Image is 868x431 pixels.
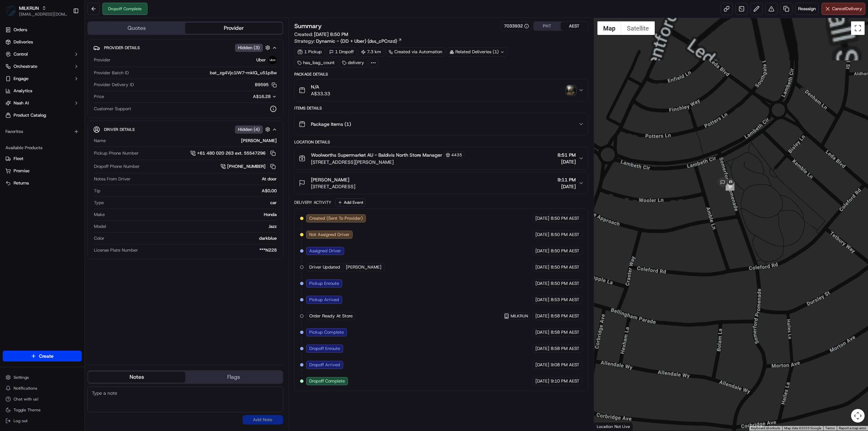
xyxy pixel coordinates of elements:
[39,353,54,359] span: Create
[256,57,266,63] span: Uber
[309,215,363,221] span: Created (Sent To Provider)
[3,394,82,404] button: Chat with us!
[227,163,265,170] span: [PHONE_NUMBER]
[253,94,271,99] span: A$16.28
[551,313,579,319] span: 8:58 PM AEST
[3,384,82,393] button: Notifications
[3,98,82,109] button: Nash AI
[3,373,82,382] button: Settings
[109,223,277,230] div: Jazz
[14,88,32,94] span: Analytics
[185,372,282,383] button: Flags
[358,47,384,57] div: 7.3 km
[14,396,38,402] span: Chat with us!
[294,105,588,111] div: Items Details
[94,247,138,253] span: License Plate Number
[557,152,576,158] span: 8:51 PM
[14,180,29,186] span: Returns
[311,90,330,97] span: A$33.33
[832,6,862,12] span: Cancel Delivery
[133,176,277,182] div: At door
[295,79,588,101] button: N/AA$33.33photo_proof_of_delivery image
[535,248,549,254] span: [DATE]
[851,409,865,423] button: Map camera controls
[106,200,277,206] div: car
[784,426,821,430] span: Map data ©2025 Google
[309,280,339,287] span: Pickup Enroute
[535,280,549,287] span: [DATE]
[94,235,104,241] span: Color
[535,297,549,303] span: [DATE]
[3,73,82,84] button: Engage
[621,21,655,35] button: Show satellite imagery
[217,94,277,100] button: A$16.28
[851,21,865,35] button: Toggle fullscreen view
[3,85,82,96] a: Analytics
[19,12,67,17] span: [EMAIL_ADDRESS][DOMAIN_NAME]
[346,264,381,270] span: [PERSON_NAME]
[197,150,265,156] span: +61 480 020 263 ext. 55547296
[238,126,260,133] span: Hidden ( 4 )
[94,223,106,230] span: Model
[309,378,345,384] span: Dropoff Complete
[255,82,277,88] button: B9595
[235,125,272,134] button: Hidden (4)
[3,61,82,72] button: Orchestrate
[535,232,549,238] span: [DATE]
[294,200,331,205] div: Delivery Activity
[104,127,135,132] span: Driver Details
[557,176,576,183] span: 9:11 PM
[551,297,579,303] span: 8:53 PM AEST
[551,280,579,287] span: 8:50 PM AEST
[103,188,277,194] div: A$0.00
[3,37,82,47] a: Deliveries
[309,264,340,270] span: Driver Updated
[511,313,528,319] span: MILKRUN
[551,248,579,254] span: 8:50 PM AEST
[295,147,588,170] button: Woolworths Supermarket AU - Baldivis North Store Manager4435[STREET_ADDRESS][PERSON_NAME]8:51 PM[...
[94,163,140,170] span: Dropoff Phone Number
[386,47,445,57] a: Created via Automation
[294,72,588,77] div: Package Details
[3,24,82,35] a: Orders
[551,378,579,384] span: 9:10 PM AEST
[535,346,549,352] span: [DATE]
[210,70,277,76] span: bat_zg4Vjc1IW7-mklQ_u51p8w
[557,158,576,165] span: [DATE]
[311,176,349,183] span: [PERSON_NAME]
[14,100,29,106] span: Nash AI
[561,22,588,31] button: AEST
[14,418,27,424] span: Log out
[93,124,277,135] button: Driver DetailsHidden (4)
[94,200,104,206] span: Type
[3,3,70,19] button: MILKRUNMILKRUN[EMAIL_ADDRESS][DOMAIN_NAME]
[504,23,529,29] button: 7033932
[14,27,27,33] span: Orders
[107,212,277,218] div: Honda
[14,375,29,380] span: Settings
[311,121,351,128] span: Package Items ( 1 )
[751,426,780,431] button: Keyboard shortcuts
[597,21,621,35] button: Show street map
[311,83,330,90] span: N/A
[294,38,402,44] div: Strategy:
[309,232,350,238] span: Not Assigned Driver
[3,110,82,121] a: Product Catalog
[294,31,348,38] span: Created:
[3,178,82,189] button: Returns
[94,188,100,194] span: Tip
[326,47,357,57] div: 1 Dropoff
[795,3,819,15] button: Reassign
[14,386,37,391] span: Notifications
[94,94,104,100] span: Price
[551,232,579,238] span: 8:50 PM AEST
[94,212,105,218] span: Make
[3,142,82,153] div: Available Products
[14,168,29,174] span: Promise
[309,313,353,319] span: Order Ready At Store
[535,329,549,335] span: [DATE]
[94,150,139,156] span: Pickup Phone Number
[551,329,579,335] span: 8:58 PM AEST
